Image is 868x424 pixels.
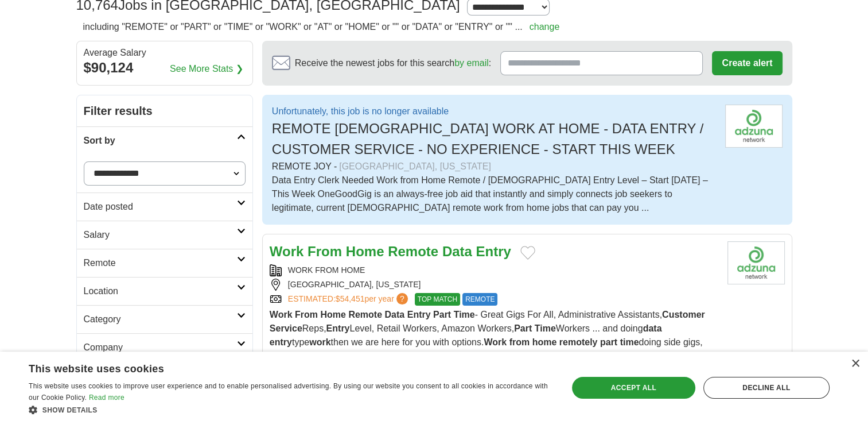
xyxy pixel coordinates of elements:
h2: Company [84,341,237,354]
div: Show details [29,404,552,415]
strong: time [620,337,639,347]
span: This website uses cookies to improve user experience and to enable personalised advertising. By u... [29,382,548,402]
div: Data Entry Clerk Needed Work from Home Remote / [DEMOGRAPHIC_DATA] Entry Level – Start [DATE] – T... [272,174,716,215]
strong: Data [384,310,404,319]
a: ESTIMATED:$54,451per year? [288,293,410,306]
div: [GEOGRAPHIC_DATA], [US_STATE] [270,279,718,291]
div: $90,124 [84,57,246,78]
strong: data [643,323,661,333]
a: Company [77,333,252,361]
a: change [530,22,560,32]
a: More details ❯ [556,349,616,363]
h2: Category [84,313,237,326]
strong: entry [270,337,292,347]
a: See More Stats ❯ [170,62,243,76]
span: Show details [42,406,98,414]
a: Work From Home Remote Data Entry [270,244,511,259]
img: Careerbuilder (DPG) logo [725,105,783,148]
a: Location [77,277,252,305]
strong: From [308,244,342,259]
span: REMOTE [DEMOGRAPHIC_DATA] WORK AT HOME - DATA ENTRY / CUSTOMER SERVICE - NO EXPERIENCE - START TH... [272,121,704,157]
strong: Part [514,323,532,333]
a: Salary [77,221,252,249]
strong: home [532,337,557,347]
span: TOP MATCH [415,293,460,306]
strong: Work [270,244,304,259]
strong: Work [484,337,507,347]
h2: Filter results [77,95,252,126]
a: Category [77,305,252,333]
strong: Time [535,323,556,333]
img: Company logo [727,241,785,284]
span: ? [396,293,408,304]
strong: Data [442,244,472,259]
h2: including "REMOTE" or "PART" or "TIME" or "WORK" or "AT" or "HOME" or "" or "DATA" or "ENTRY" or ... [83,20,560,34]
strong: Remote [388,244,438,259]
strong: Work [270,310,293,319]
h2: Location [84,284,237,298]
span: REMOTE [462,293,497,306]
span: $54,451 [336,294,365,303]
div: Close [851,360,859,368]
a: by email [454,58,489,68]
strong: part [600,337,617,347]
strong: From [295,310,318,319]
strong: Remote [348,310,382,319]
h2: Remote [84,256,237,270]
a: Remote [77,249,252,277]
a: Read more, opens a new window [89,394,124,402]
div: Accept all [572,377,695,399]
span: - Great Gigs For All, Administrative Assistants, Reps, Level, Retail Workers, Amazon Workers, Wor... [270,310,705,361]
strong: Service [270,323,302,333]
div: [GEOGRAPHIC_DATA], [US_STATE] [339,160,491,174]
strong: work [309,337,330,347]
h2: Date posted [84,200,237,214]
p: Unfortunately, this job is no longer available [272,105,716,118]
div: Average Salary [84,48,246,57]
strong: Home [346,244,384,259]
strong: remotely [559,337,598,347]
h2: Sort by [84,134,237,148]
span: Receive the newest jobs for this search : [295,56,491,70]
div: REMOTE JOY [272,160,716,174]
strong: Entry [476,244,511,259]
strong: Customer [662,310,705,319]
button: Add to favorite jobs [520,246,535,260]
div: This website uses cookies [29,359,523,376]
strong: Home [320,310,345,319]
span: - [334,160,337,174]
h2: Salary [84,228,237,242]
div: WORK FROM HOME [270,264,718,276]
button: Create alert [712,51,782,75]
strong: Time [454,310,475,319]
strong: from [509,337,530,347]
div: Decline all [703,377,830,399]
strong: Part [433,310,451,319]
strong: Entry [326,323,350,333]
strong: Entry [407,310,431,319]
a: Date posted [77,192,252,221]
a: Sort by [77,126,252,155]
